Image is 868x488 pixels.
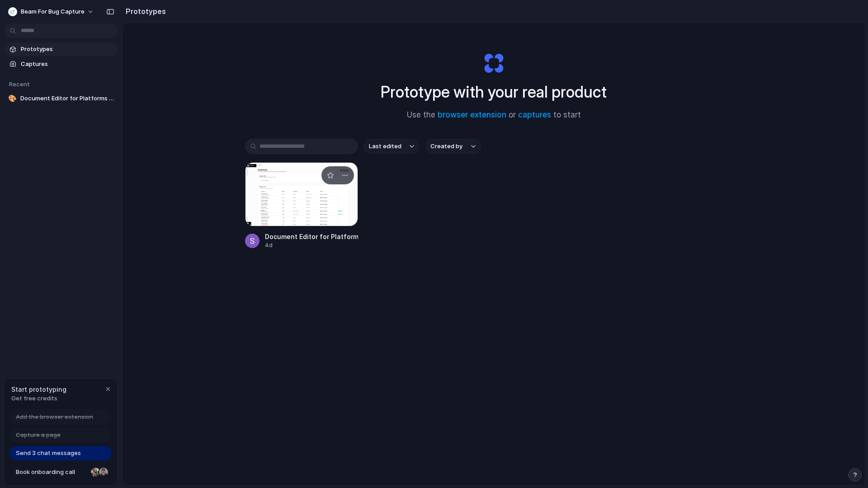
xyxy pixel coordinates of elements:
[90,467,101,478] div: Nicole Kubica
[21,7,85,16] span: Beam for bug capture
[381,80,607,104] h1: Prototype with your real product
[425,139,481,154] button: Created by
[11,394,66,403] span: Get free credits
[16,468,87,477] span: Book onboarding call
[21,60,114,69] span: Captures
[5,5,99,19] button: Beam for bug capture
[5,42,118,56] a: Prototypes
[438,110,506,119] a: browser extension
[16,413,93,422] span: Add the browser extension
[363,139,420,154] button: Last edited
[265,232,358,241] div: Document Editor for Platforms Starter Kit
[518,110,551,119] a: captures
[122,6,166,17] h2: Prototypes
[245,162,358,249] a: Document Editor for Platforms Starter KitDocument Editor for Platforms Starter Kit4d
[9,80,30,88] span: Recent
[16,431,61,440] span: Capture a page
[369,142,401,151] span: Last edited
[5,57,118,71] a: Captures
[430,142,462,151] span: Created by
[98,467,109,478] div: Christian Iacullo
[9,465,112,479] a: Book onboarding call
[20,94,114,103] span: Document Editor for Platforms Starter Kit
[11,385,66,394] span: Start prototyping
[5,92,118,105] a: 🎨Document Editor for Platforms Starter Kit
[16,449,81,458] span: Send 3 chat messages
[21,45,114,54] span: Prototypes
[8,94,17,103] div: 🎨
[265,241,358,249] div: 4d
[407,109,581,121] span: Use the or to start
